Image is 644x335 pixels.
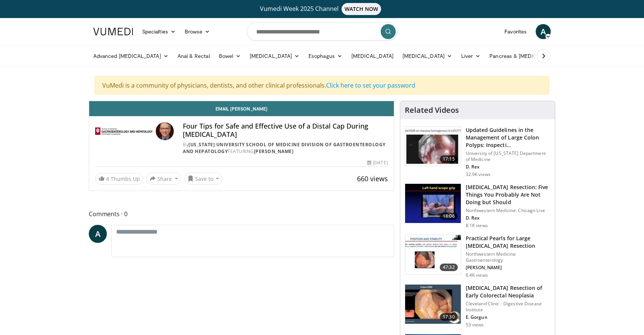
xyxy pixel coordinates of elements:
a: 17:15 Updated Guidelines in the Management of Large Colon Polyps: Inspecti… University of [US_STA... [405,126,550,177]
a: Bowel [214,49,245,64]
img: VuMedi Logo [93,28,133,35]
a: 4 Thumbs Up [95,173,143,185]
p: Northwestern Medicine: Chicago Live [466,208,550,214]
button: Share [146,173,181,185]
span: Comments 0 [89,209,394,219]
h3: Updated Guidelines in the Management of Large Colon Polyps: Inspecti… [466,126,550,149]
a: [PERSON_NAME] [254,148,294,155]
a: Specialties [138,24,180,39]
a: Pancreas & [MEDICAL_DATA] [485,49,573,64]
span: 18:06 [440,212,458,220]
a: Anal & Rectal [173,49,214,64]
a: [MEDICAL_DATA] [245,49,304,64]
img: 2f3204fc-fe9c-4e55-bbc2-21ba8c8e5b61.150x105_q85_crop-smart_upscale.jpg [405,285,461,324]
a: [MEDICAL_DATA] [398,49,457,64]
input: Search topics, interventions [247,23,397,41]
h4: Four Tips for Safe and Effective Use of a Distal Cap During [MEDICAL_DATA] [183,122,387,138]
a: Favorites [500,24,531,39]
span: WATCH NOW [342,3,381,15]
h3: [MEDICAL_DATA] Resection of Early Colorectal Neoplasia [466,284,550,299]
a: Click here to set your password [326,81,415,89]
p: 6.4K views [466,272,488,278]
span: 17:15 [440,155,458,163]
span: 47:32 [440,264,458,271]
a: A [89,225,107,243]
p: Cleveland Clinic - Digestive Disease Institute [466,301,550,313]
div: By FEATURING [183,141,387,155]
p: D. Rex [466,164,550,170]
h3: Practical Pearls for Large [MEDICAL_DATA] Resection [466,235,550,250]
img: 0daeedfc-011e-4156-8487-34fa55861f89.150x105_q85_crop-smart_upscale.jpg [405,235,461,274]
p: University of [US_STATE] Department of Medicine [466,150,550,162]
a: Advanced [MEDICAL_DATA] [89,49,173,64]
a: [US_STATE] University School of Medicine Division of Gastroenterology and Hepatology [183,141,386,155]
a: Email [PERSON_NAME] [89,101,394,116]
a: 18:06 [MEDICAL_DATA] Resection: Five Things You Probably Are Not Doing but Should Northwestern Me... [405,183,550,229]
button: Save to [184,173,223,185]
h4: Related Videos [405,106,459,115]
span: 17:30 [440,313,458,321]
img: Avatar [156,122,174,140]
a: Browse [180,24,215,39]
h3: [MEDICAL_DATA] Resection: Five Things You Probably Are Not Doing but Should [466,183,550,206]
p: Northwestern Medicine Gastroenterology [466,251,550,263]
img: 264924ef-8041-41fd-95c4-78b943f1e5b5.150x105_q85_crop-smart_upscale.jpg [405,184,461,223]
span: 4 [106,175,109,182]
a: 47:32 Practical Pearls for Large [MEDICAL_DATA] Resection Northwestern Medicine Gastroenterology ... [405,235,550,278]
img: dfcfcb0d-b871-4e1a-9f0c-9f64970f7dd8.150x105_q85_crop-smart_upscale.jpg [405,127,461,166]
span: 660 views [357,174,388,183]
p: 53 views [466,322,484,328]
a: Vumedi Week 2025 ChannelWATCH NOW [94,3,550,15]
a: [MEDICAL_DATA] [347,49,398,64]
a: Esophagus [304,49,347,64]
div: VuMedi is a community of physicians, dentists, and other clinical professionals. [94,76,550,95]
a: A [536,24,551,39]
img: Indiana University School of Medicine Division of Gastroenterology and Hepatology [95,122,153,140]
a: Liver [457,49,485,64]
p: 8.1K views [466,223,488,229]
p: 32.9K views [466,171,491,177]
a: 17:30 [MEDICAL_DATA] Resection of Early Colorectal Neoplasia Cleveland Clinic - Digestive Disease... [405,284,550,328]
p: E. Gorgun [466,314,550,320]
p: D. Rex [466,215,550,221]
p: [PERSON_NAME] [466,265,550,271]
div: [DATE] [367,159,387,166]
